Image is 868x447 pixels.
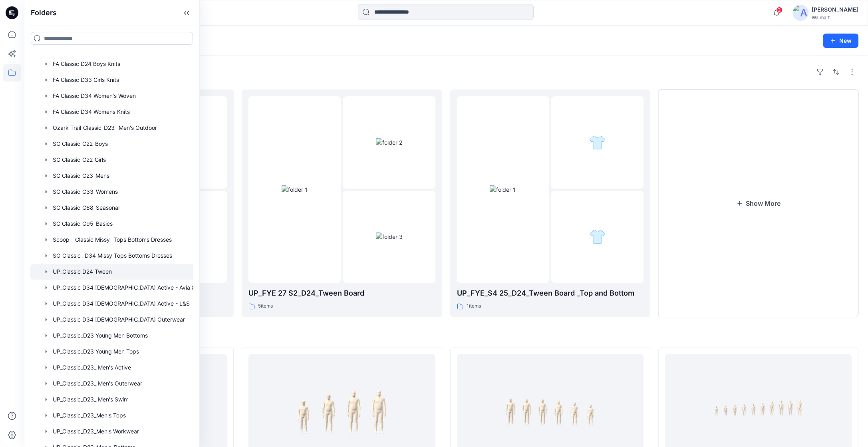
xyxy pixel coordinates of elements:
[34,330,858,340] h4: Styles
[376,232,403,241] img: folder 3
[776,7,783,13] span: 2
[242,89,442,317] a: folder 1folder 2folder 3UP_FYE 27 S2_D24_Tween Board5items
[823,34,858,48] button: New
[258,302,273,310] p: 5 items
[812,5,858,14] div: [PERSON_NAME]
[248,288,435,299] p: UP_FYE 27 S2_D24_Tween Board
[282,185,308,194] img: folder 1
[658,89,858,317] button: Show More
[450,89,650,317] a: folder 1folder 2folder 3UP_FYE_S4 25_D24_Tween Board _Top and Bottom1items
[812,14,858,20] div: Walmart
[793,5,808,21] img: avatar
[589,228,606,245] img: folder 3
[376,138,402,147] img: folder 2
[457,288,644,299] p: UP_FYE_S4 25_D24_Tween Board _Top and Bottom
[490,185,516,194] img: folder 1
[589,134,606,151] img: folder 2
[467,302,481,310] p: 1 items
